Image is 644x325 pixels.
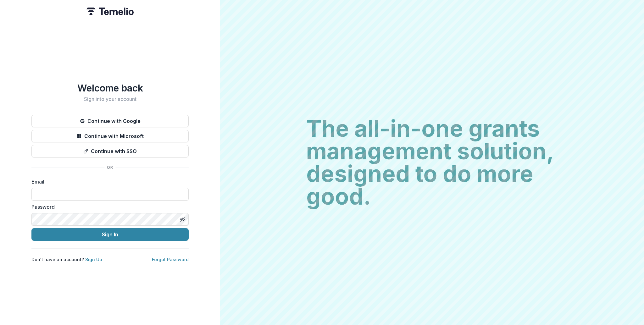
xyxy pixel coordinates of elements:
a: Sign Up [85,257,102,262]
button: Continue with Google [31,115,189,127]
button: Sign In [31,228,189,241]
a: Forgot Password [152,257,189,262]
h2: Sign into your account [31,96,189,102]
button: Continue with SSO [31,145,189,157]
h1: Welcome back [31,82,189,94]
img: Temelio [86,8,134,15]
p: Don't have an account? [31,256,102,263]
label: Password [31,203,185,211]
button: Toggle password visibility [177,214,187,224]
label: Email [31,178,185,185]
button: Continue with Microsoft [31,130,189,142]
